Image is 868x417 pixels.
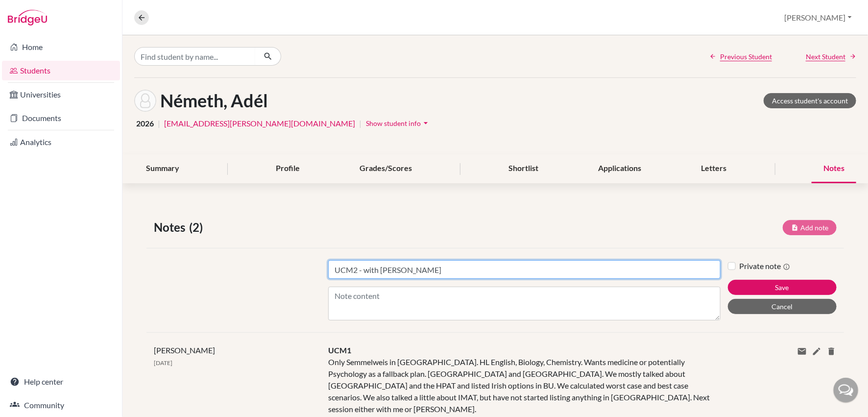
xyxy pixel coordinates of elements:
span: Notes [154,219,189,236]
span: | [158,118,160,129]
img: Bridge-U [8,10,47,25]
div: Summary [134,154,191,183]
span: 2026 [136,118,154,129]
div: Shortlist [497,154,551,183]
span: [PERSON_NAME] [154,345,215,355]
a: Next Student [806,51,856,62]
div: Applications [587,154,653,183]
label: Private note [740,260,791,272]
input: Note title (required) [328,260,721,279]
span: Show student info [366,119,421,127]
a: Community [2,395,120,415]
div: Profile [264,154,312,183]
span: | [359,118,362,129]
button: Add note [783,220,837,235]
a: Previous Student [709,51,772,62]
a: Analytics [2,132,120,152]
button: [PERSON_NAME] [780,8,856,27]
img: Adél Németh's avatar [134,90,156,112]
input: Find student by name... [134,47,256,66]
a: Help center [2,372,120,392]
button: Save [728,280,837,295]
div: Only Semmelweis in [GEOGRAPHIC_DATA]. HL English, Biology, Chemistry. Wants medicine or potential... [328,356,721,415]
div: Grades/Scores [348,154,424,183]
button: Show student infoarrow_drop_down [365,116,431,131]
span: Previous Student [720,51,772,62]
a: Documents [2,108,120,128]
span: Help [23,7,43,16]
span: UCM1 [328,345,351,355]
a: Universities [2,85,120,104]
h1: Németh, Adél [160,90,268,111]
div: Notes [812,154,856,183]
a: Home [2,37,120,57]
a: Access student's account [764,93,856,108]
div: Letters [690,154,739,183]
span: [DATE] [154,359,172,367]
span: (2) [189,219,207,236]
a: [EMAIL_ADDRESS][PERSON_NAME][DOMAIN_NAME] [164,118,355,129]
i: arrow_drop_down [421,118,431,128]
button: Cancel [728,299,837,314]
span: Next Student [806,51,845,62]
a: Students [2,61,120,80]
